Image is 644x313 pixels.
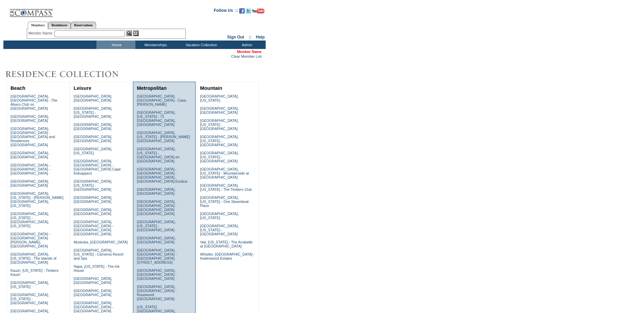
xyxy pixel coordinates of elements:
[74,147,112,155] a: [GEOGRAPHIC_DATA], [US_STATE]
[74,195,112,204] a: [GEOGRAPHIC_DATA], [GEOGRAPHIC_DATA]
[200,85,222,91] a: Mountain
[10,179,49,187] a: [GEOGRAPHIC_DATA], [GEOGRAPHIC_DATA]
[74,301,113,313] a: [GEOGRAPHIC_DATA], [GEOGRAPHIC_DATA] - [GEOGRAPHIC_DATA]
[137,187,175,195] a: [GEOGRAPHIC_DATA], [GEOGRAPHIC_DATA]
[239,8,245,14] img: Become our fan on Facebook
[200,94,239,102] a: [GEOGRAPHIC_DATA], [US_STATE]
[74,123,112,131] a: [GEOGRAPHIC_DATA], [GEOGRAPHIC_DATA]
[10,232,50,248] a: [GEOGRAPHIC_DATA] - [GEOGRAPHIC_DATA][PERSON_NAME], [GEOGRAPHIC_DATA]
[74,240,128,244] a: Muskoka, [GEOGRAPHIC_DATA]
[133,30,139,36] img: Reservations
[135,41,174,49] td: Memberships
[239,10,245,14] a: Become our fan on Facebook
[10,127,55,147] a: [GEOGRAPHIC_DATA], [GEOGRAPHIC_DATA] - [GEOGRAPHIC_DATA] and Residences [GEOGRAPHIC_DATA]
[74,208,112,216] a: [GEOGRAPHIC_DATA], [GEOGRAPHIC_DATA]
[137,167,187,183] a: [GEOGRAPHIC_DATA], [GEOGRAPHIC_DATA] - [GEOGRAPHIC_DATA], [GEOGRAPHIC_DATA] Exotica
[74,248,124,260] a: [GEOGRAPHIC_DATA], [US_STATE] - Carneros Resort and Spa
[10,94,58,110] a: [GEOGRAPHIC_DATA], [GEOGRAPHIC_DATA] - The Abaco Club on [GEOGRAPHIC_DATA]
[137,110,175,127] a: [GEOGRAPHIC_DATA], [US_STATE] - 71 [GEOGRAPHIC_DATA], [GEOGRAPHIC_DATA]
[74,264,120,272] a: Napa, [US_STATE] - The Ink House
[200,240,252,248] a: Vail, [US_STATE] - The Arrabelle at [GEOGRAPHIC_DATA]
[200,119,239,131] a: [GEOGRAPHIC_DATA], [US_STATE] - [GEOGRAPHIC_DATA]
[137,285,176,301] a: [GEOGRAPHIC_DATA], [GEOGRAPHIC_DATA] - Rosewood [GEOGRAPHIC_DATA]
[71,22,96,29] a: Reservations
[241,54,262,58] a: Member List
[252,10,264,14] a: Subscribe to our YouTube Channel
[10,163,50,175] a: [GEOGRAPHIC_DATA] - [GEOGRAPHIC_DATA] - [GEOGRAPHIC_DATA]
[137,248,176,264] a: [GEOGRAPHIC_DATA], [GEOGRAPHIC_DATA] - [GEOGRAPHIC_DATA][STREET_ADDRESS]
[174,41,227,49] td: Vacation Collection
[28,22,48,29] a: Members
[200,212,239,220] a: [GEOGRAPHIC_DATA], [US_STATE]
[200,151,239,163] a: [GEOGRAPHIC_DATA], [US_STATE] - [GEOGRAPHIC_DATA]
[10,114,49,123] a: [GEOGRAPHIC_DATA], [GEOGRAPHIC_DATA]
[137,268,176,281] a: [GEOGRAPHIC_DATA], [GEOGRAPHIC_DATA] - [GEOGRAPHIC_DATA]
[200,135,239,147] a: [GEOGRAPHIC_DATA], [US_STATE] - [GEOGRAPHIC_DATA]
[10,268,59,277] a: Kaua'i, [US_STATE] - Timbers Kaua'i
[10,281,49,289] a: [GEOGRAPHIC_DATA], [US_STATE]
[10,252,57,264] a: [GEOGRAPHIC_DATA], [US_STATE] - The Islands of [GEOGRAPHIC_DATA]
[256,35,265,40] a: Help
[200,106,239,114] a: [GEOGRAPHIC_DATA], [GEOGRAPHIC_DATA]
[200,183,252,191] a: [GEOGRAPHIC_DATA], [US_STATE] - The Timbers Club
[10,151,49,159] a: [GEOGRAPHIC_DATA], [GEOGRAPHIC_DATA]
[74,220,113,236] a: [GEOGRAPHIC_DATA], [GEOGRAPHIC_DATA] - [GEOGRAPHIC_DATA] [GEOGRAPHIC_DATA]
[137,220,175,232] a: [GEOGRAPHIC_DATA], [US_STATE] - [GEOGRAPHIC_DATA]
[214,7,238,16] td: Follow Us ::
[10,191,64,208] a: [GEOGRAPHIC_DATA], [US_STATE] - [PERSON_NAME][GEOGRAPHIC_DATA], [US_STATE]
[74,179,112,191] a: [GEOGRAPHIC_DATA], [US_STATE] - [GEOGRAPHIC_DATA]
[200,224,239,236] a: [GEOGRAPHIC_DATA], [US_STATE] - [GEOGRAPHIC_DATA]
[74,289,112,297] a: [GEOGRAPHIC_DATA], [GEOGRAPHIC_DATA]
[252,8,264,14] img: Subscribe to our YouTube Channel
[227,41,266,49] td: Admin
[237,50,262,54] span: Member Name
[246,8,251,14] img: Follow us on Twitter
[74,106,112,119] a: [GEOGRAPHIC_DATA], [US_STATE] - [GEOGRAPHIC_DATA]
[74,85,91,91] a: Leisure
[137,236,175,244] a: [GEOGRAPHIC_DATA], [GEOGRAPHIC_DATA]
[10,212,49,228] a: [GEOGRAPHIC_DATA], [US_STATE] - [GEOGRAPHIC_DATA], [US_STATE]
[249,35,251,40] span: ::
[3,68,135,81] img: Destinations by Exclusive Resorts
[96,41,135,49] td: Home
[137,200,176,216] a: [GEOGRAPHIC_DATA], [GEOGRAPHIC_DATA] - [GEOGRAPHIC_DATA] [GEOGRAPHIC_DATA]
[74,277,112,285] a: [GEOGRAPHIC_DATA], [GEOGRAPHIC_DATA]
[10,293,49,305] a: [GEOGRAPHIC_DATA], [US_STATE] - [GEOGRAPHIC_DATA]
[28,30,54,36] div: Member Name:
[200,195,249,208] a: [GEOGRAPHIC_DATA], [US_STATE] - One Steamboat Place
[74,94,112,102] a: [GEOGRAPHIC_DATA], [GEOGRAPHIC_DATA]
[231,54,240,58] a: Clear
[74,159,121,175] a: [GEOGRAPHIC_DATA], [GEOGRAPHIC_DATA] - [GEOGRAPHIC_DATA] Cape Kidnappers
[9,3,53,17] img: Compass Home
[3,10,9,10] img: i.gif
[200,167,249,179] a: [GEOGRAPHIC_DATA], [US_STATE] - Mountainside at [GEOGRAPHIC_DATA]
[246,10,251,14] a: Follow us on Twitter
[126,30,132,36] img: View
[137,147,179,163] a: [GEOGRAPHIC_DATA], [US_STATE] - [GEOGRAPHIC_DATA] on [GEOGRAPHIC_DATA]
[227,35,244,40] a: Sign Out
[137,94,186,106] a: [GEOGRAPHIC_DATA], [GEOGRAPHIC_DATA] - Casa [PERSON_NAME]
[137,85,166,91] a: Metropolitan
[10,85,25,91] a: Beach
[200,252,254,260] a: Whistler, [GEOGRAPHIC_DATA] - Kadenwood Estates
[74,135,112,143] a: [GEOGRAPHIC_DATA], [GEOGRAPHIC_DATA]
[137,131,190,143] a: [GEOGRAPHIC_DATA], [US_STATE] - [PERSON_NAME][GEOGRAPHIC_DATA]
[48,22,71,29] a: Residences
